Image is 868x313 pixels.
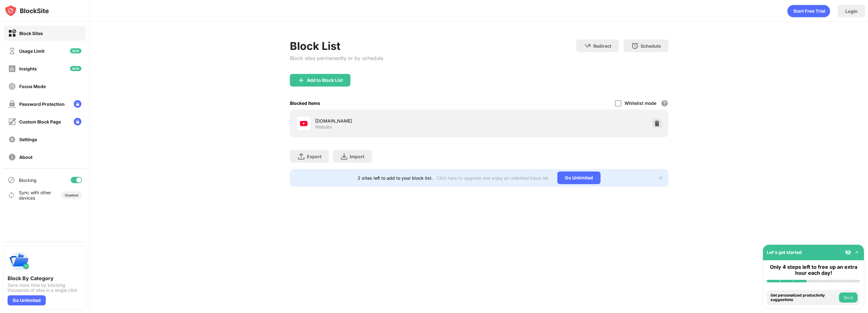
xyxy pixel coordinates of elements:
div: Blocked Items [290,100,320,106]
div: Usage Limit [19,48,44,54]
img: focus-off.svg [8,82,16,90]
div: About [19,154,32,160]
img: settings-off.svg [8,135,16,143]
div: Only 4 steps left to free up an extra hour each day! [767,264,860,276]
div: Settings [19,137,37,142]
div: animation [787,5,830,17]
div: Import [350,154,364,159]
div: Whitelist mode [625,100,656,106]
div: Custom Block Page [19,119,61,124]
img: new-icon.svg [70,66,81,71]
div: Get personalized productivity suggestions [771,293,837,302]
div: Blocking [19,178,37,183]
img: lock-menu.svg [74,118,81,125]
div: Block List [290,39,383,52]
img: omni-setup-toggle.svg [854,249,860,256]
div: Insights [19,66,37,71]
img: sync-icon.svg [8,191,15,199]
div: Block sites permanently or by schedule [290,55,383,61]
div: Block By Category [8,275,82,281]
img: about-off.svg [8,153,16,161]
button: Do it [839,292,858,303]
div: Login [845,9,858,14]
div: Redirect [593,43,611,49]
img: logo-blocksite.svg [4,4,49,17]
img: new-icon.svg [70,48,81,53]
div: 2 sites left to add to your block list. [358,175,433,181]
div: Let's get started [767,250,802,255]
img: time-usage-off.svg [8,47,16,55]
img: blocking-icon.svg [8,176,15,184]
div: Schedule [641,43,661,49]
img: push-categories.svg [8,250,30,273]
img: lock-menu.svg [74,100,81,108]
div: Go Unlimited [8,295,46,305]
div: Block Sites [19,31,43,36]
div: Focus Mode [19,84,46,89]
div: Go Unlimited [557,172,601,184]
div: [DOMAIN_NAME] [315,117,479,124]
img: customize-block-page-off.svg [8,118,16,126]
img: eye-not-visible.svg [845,249,851,256]
div: Password Protection [19,101,65,107]
img: block-on.svg [8,29,16,37]
img: x-button.svg [658,175,663,180]
div: Add to Block List [307,78,343,83]
div: Export [307,154,321,159]
div: Sync with other devices [19,190,51,201]
img: insights-off.svg [8,65,16,73]
div: Disabled [65,193,78,197]
img: favicons [300,120,308,127]
div: Save more time by blocking thousands of sites in a single click [8,283,82,293]
div: Website [315,124,332,130]
img: password-protection-off.svg [8,100,16,108]
div: Click here to upgrade and enjoy an unlimited block list. [437,175,550,181]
